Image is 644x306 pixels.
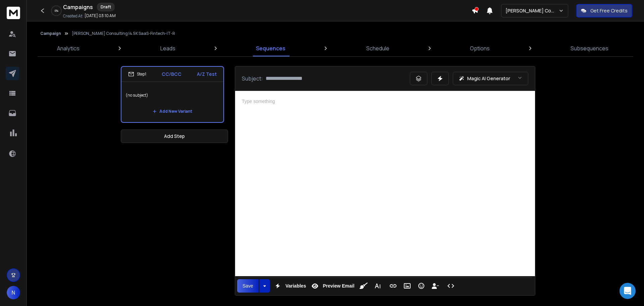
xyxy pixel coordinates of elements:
button: Insert Link (Ctrl+K) [387,279,399,293]
a: Subsequences [567,40,612,56]
button: N [7,286,20,299]
p: Subject: [242,74,263,83]
button: Add New Variant [147,105,198,118]
button: Preview Email [309,279,356,293]
p: 0 % [55,9,58,13]
p: Leads [160,44,175,52]
button: Insert Unsubscribe Link [429,279,442,293]
p: Subsequences [571,44,608,52]
button: Code View [444,279,457,293]
li: Step1CC/BCCA/Z Test(no subject)Add New Variant [121,66,224,123]
button: Variables [271,279,308,293]
button: Emoticons [415,279,428,293]
button: Save [237,279,259,293]
p: (no subject) [125,86,219,105]
button: Insert Image (Ctrl+P) [401,279,414,293]
div: Open Intercom Messenger [620,283,636,299]
div: Draft [97,3,115,11]
a: Leads [156,40,179,56]
a: Options [466,40,494,56]
p: [PERSON_NAME] Consulting |4.5K SaaS-Fintech-IT-R [72,31,175,36]
a: Analytics [53,40,84,56]
p: Get Free Credits [590,7,628,14]
p: Magic AI Generator [467,75,510,82]
p: Options [470,44,490,52]
p: Schedule [366,44,389,52]
button: Get Free Credits [576,4,632,17]
p: Analytics [57,44,79,52]
button: Campaign [40,31,61,36]
a: Sequences [252,40,289,56]
button: Clean HTML [357,279,370,293]
span: Preview Email [321,283,356,289]
button: Magic AI Generator [453,72,528,85]
p: Created At: [63,13,83,19]
button: More Text [371,279,384,293]
p: Sequences [256,44,285,52]
p: [DATE] 03:10 AM [85,13,116,18]
h1: Campaigns [63,3,93,11]
div: Step 1 [128,71,146,77]
button: Add Step [121,130,228,143]
span: Variables [284,283,308,289]
p: A/Z Test [197,71,217,78]
a: Schedule [362,40,393,56]
p: CC/BCC [162,71,181,78]
p: [PERSON_NAME] Consulting [505,7,558,14]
